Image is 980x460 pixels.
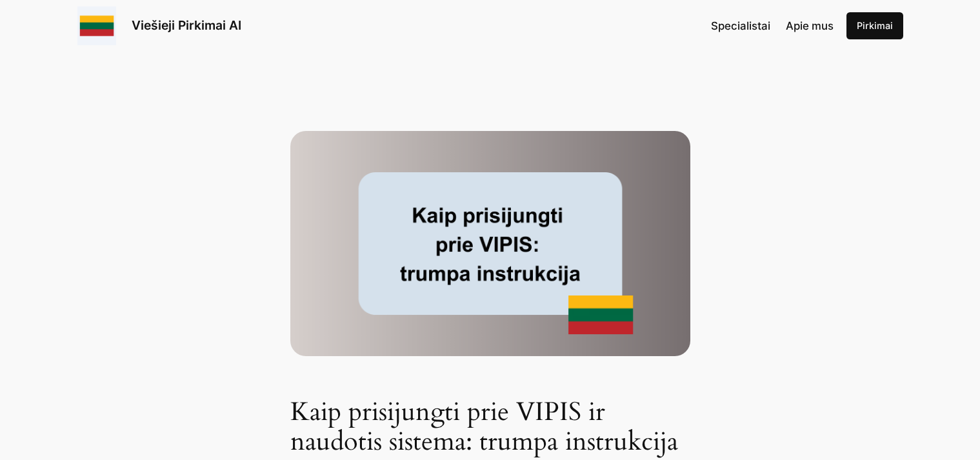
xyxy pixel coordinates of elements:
[132,17,241,33] a: Viešieji Pirkimai AI
[786,19,834,32] span: Apie mus
[711,17,770,34] a: Specialistai
[846,12,903,39] a: Pirkimai
[77,6,116,45] img: Viešieji pirkimai logo
[711,19,770,32] span: Specialistai
[290,397,690,457] h1: Kaip prisijungti prie VIPIS ir naudotis sistema: trumpa instrukcija
[711,17,834,34] nav: Navigation
[786,17,834,34] a: Apie mus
